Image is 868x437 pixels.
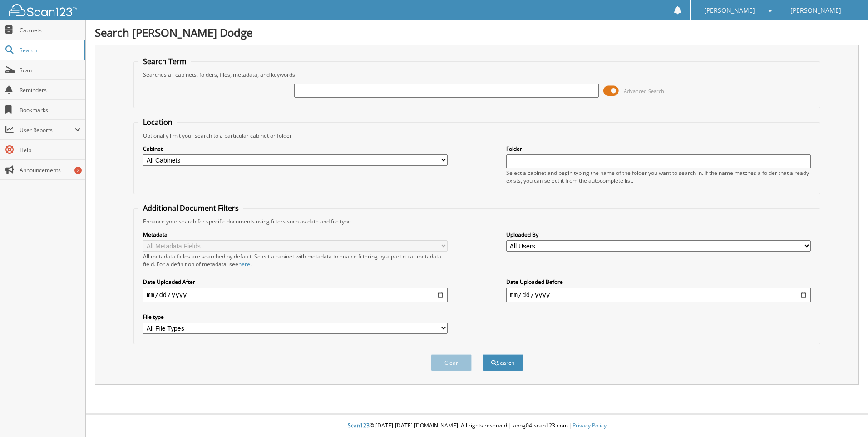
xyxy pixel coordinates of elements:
[138,71,815,79] div: Searches all cabinets, folders, files, metadata, and keywords
[143,313,448,321] label: File type
[138,203,243,213] legend: Additional Document Filters
[20,166,81,174] span: Announcements
[138,132,815,139] div: Optionally limit your search to a particular cabinet or folder
[143,231,448,238] label: Metadata
[506,169,811,184] div: Select a cabinet and begin typing the name of the folder you want to search in. If the name match...
[95,25,859,40] h1: Search [PERSON_NAME] Dodge
[20,106,81,114] span: Bookmarks
[20,146,81,154] span: Help
[506,278,811,286] label: Date Uploaded Before
[9,4,77,16] img: scan123-logo-white.svg
[138,218,815,225] div: Enhance your search for specific documents using filters such as date and file type.
[624,88,664,94] span: Advanced Search
[20,66,81,74] span: Scan
[506,288,811,302] input: end
[572,422,607,429] a: Privacy Policy
[704,8,755,13] span: [PERSON_NAME]
[138,117,177,127] legend: Location
[506,145,811,153] label: Folder
[238,260,250,268] a: here
[74,167,82,174] div: 2
[138,56,191,66] legend: Search Term
[790,8,841,13] span: [PERSON_NAME]
[143,278,448,286] label: Date Uploaded After
[86,415,868,437] div: © [DATE]-[DATE] [DOMAIN_NAME]. All rights reserved | appg04-scan123-com |
[20,26,81,34] span: Cabinets
[143,145,448,153] label: Cabinet
[143,288,448,302] input: start
[483,354,523,371] button: Search
[506,231,811,238] label: Uploaded By
[20,86,81,94] span: Reminders
[20,46,79,54] span: Search
[348,422,370,429] span: Scan123
[431,354,472,371] button: Clear
[143,253,448,268] div: All metadata fields are searched by default. Select a cabinet with metadata to enable filtering b...
[20,126,74,134] span: User Reports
